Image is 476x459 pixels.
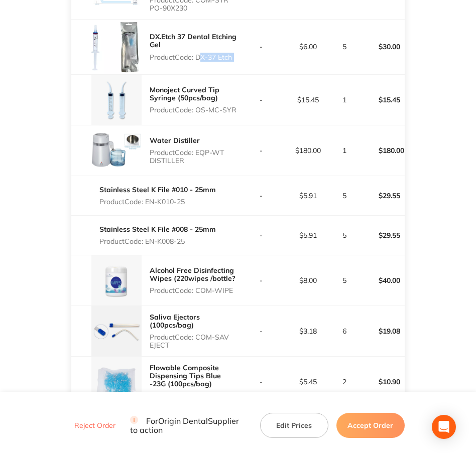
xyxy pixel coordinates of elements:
[359,138,404,163] p: $180.00
[359,223,404,247] p: $29.55
[239,146,284,155] p: -
[130,416,248,435] p: For Origin Dental Supplier to action
[150,333,238,349] p: Product Code: COM-SAV EJECT
[239,327,284,335] p: -
[285,327,331,335] p: $3.18
[432,415,456,439] div: Open Intercom Messenger
[150,266,235,283] a: Alcohol Free Disinfecting Wipes (220wipes /bottle?
[150,286,238,294] p: Product Code: COM-WIPE
[359,35,404,59] p: $30.00
[91,20,142,74] img: MnkwZXR4eQ
[239,378,284,386] p: -
[332,192,358,200] p: 5
[285,231,331,239] p: $5.91
[150,53,238,61] p: Product Code: DX-37 Etch
[150,148,238,165] p: Product Code: EQP-WT DISTILLER
[239,96,284,104] p: -
[99,198,216,206] p: Product Code: EN-K010-25
[359,88,404,112] p: $15.45
[239,43,284,51] p: -
[332,276,358,284] p: 5
[285,96,331,104] p: $15.45
[359,268,404,292] p: $40.00
[91,125,142,176] img: dTc5Nnprbw
[332,231,358,239] p: 5
[99,237,216,245] p: Product Code: EN-K008-25
[260,413,328,438] button: Edit Prices
[332,96,358,104] p: 1
[359,370,404,394] p: $10.90
[71,421,118,430] button: Reject Order
[239,192,284,200] p: -
[285,192,331,200] p: $5.91
[91,255,142,305] img: cXVtMGdrMQ
[285,378,331,386] p: $5.45
[332,327,358,335] p: 6
[99,225,216,234] a: Stainless Steel K File #008 - 25mm
[239,276,284,284] p: -
[91,306,142,356] img: aDhqYTJ1cQ
[150,313,200,330] a: Saliva Ejectors (100pcs/bag)
[285,276,331,284] p: $8.00
[150,32,236,49] a: DX.Etch 37 Dental Etching Gel
[359,319,404,343] p: $19.08
[150,106,238,114] p: Product Code: OS-MC-SYR
[91,75,142,125] img: d2tvZXczdg
[239,231,284,239] p: -
[150,363,221,388] a: Flowable Composite Dispensing Tips Blue -23G (100pcs/bag)
[99,185,216,194] a: Stainless Steel K File #010 - 25mm
[91,357,142,407] img: OHY4MWFiag
[332,43,358,51] p: 5
[336,413,405,438] button: Accept Order
[150,136,200,145] a: Water Distiller
[150,85,219,102] a: Monoject Curved Tip Syringe (50pcs/bag)
[285,146,331,155] p: $180.00
[359,184,404,208] p: $29.55
[332,378,358,386] p: 2
[332,146,358,155] p: 1
[285,43,331,51] p: $6.00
